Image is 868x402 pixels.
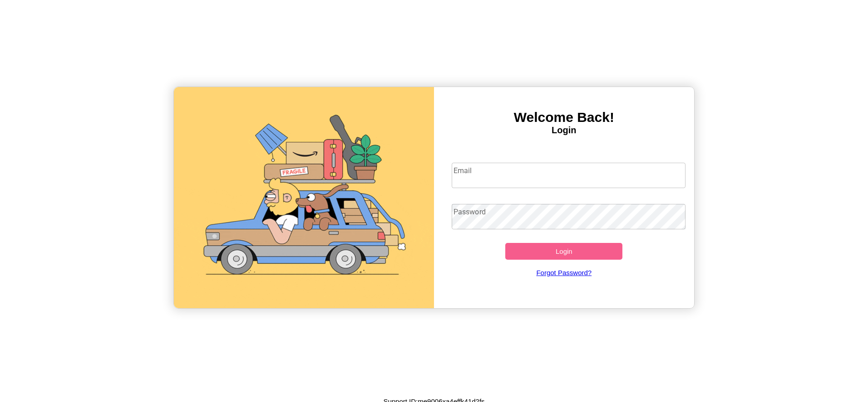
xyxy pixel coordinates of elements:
button: Login [505,243,622,260]
img: gif [174,87,434,308]
h3: Welcome Back! [434,110,694,125]
h4: Login [434,125,694,136]
a: Forgot Password? [447,260,681,286]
